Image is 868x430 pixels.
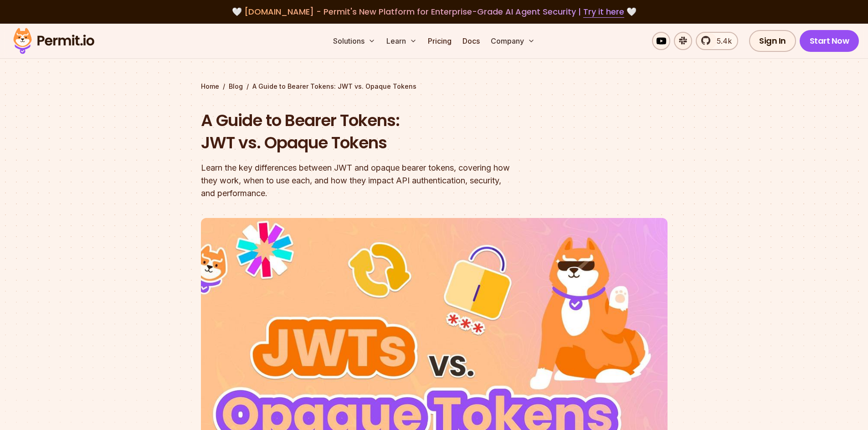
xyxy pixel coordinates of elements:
img: Permit logo [9,25,98,56]
span: [DOMAIN_NAME] - Permit's New Platform for Enterprise-Grade AI Agent Security | [244,6,624,17]
span: 5.4k [711,35,732,46]
a: Pricing [424,32,455,50]
button: Learn [383,32,421,50]
h1: A Guide to Bearer Tokens: JWT vs. Opaque Tokens [201,109,551,154]
a: Sign In [749,30,796,52]
button: Solutions [329,32,379,50]
a: Start Now [800,30,859,52]
div: Learn the key differences between JWT and opaque bearer tokens, covering how they work, when to u... [201,162,551,200]
div: 🤍 🤍 [22,5,846,18]
a: 5.4k [696,32,738,50]
a: Try it here [583,6,624,18]
div: / / [201,82,668,91]
a: Blog [229,82,243,91]
button: Company [487,32,539,50]
a: Docs [459,32,483,50]
a: Home [201,82,219,91]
